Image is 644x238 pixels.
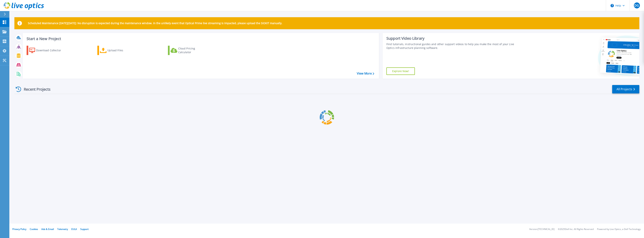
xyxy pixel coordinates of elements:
li: Version: [TECHNICAL_ID] [529,228,555,231]
a: Explore Now! [386,67,415,75]
a: All Projects [612,85,639,93]
a: Cookies [30,228,38,231]
a: Download Collector [27,46,68,55]
div: Cloud Pricing Calculator [178,47,208,54]
span: DG [634,4,639,7]
a: EULA [71,228,77,231]
a: Support [80,228,89,231]
li: © 2025 Dell Inc. All Rights Reserved [558,228,594,231]
p: Scheduled Maintenance [DATE][DATE]: No disruption is expected during the maintenance window. In t... [28,22,282,25]
div: Download Collector [36,47,66,54]
a: Privacy Policy [12,228,26,231]
a: Cloud Pricing Calculator [168,46,210,55]
div: Recent Projects [14,85,56,94]
div: Upload Files [107,47,137,54]
div: Support Video Library [386,36,520,41]
a: Telemetry [57,228,68,231]
h3: Start a New Project [27,37,374,41]
a: View More [357,72,374,75]
li: Powered by Live Optics, a Dell Technology [597,228,641,231]
div: Find tutorials, instructional guides and other support videos to help you make the most of your L... [386,42,520,50]
a: Upload Files [97,46,139,55]
a: Ads & Email [41,228,54,231]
